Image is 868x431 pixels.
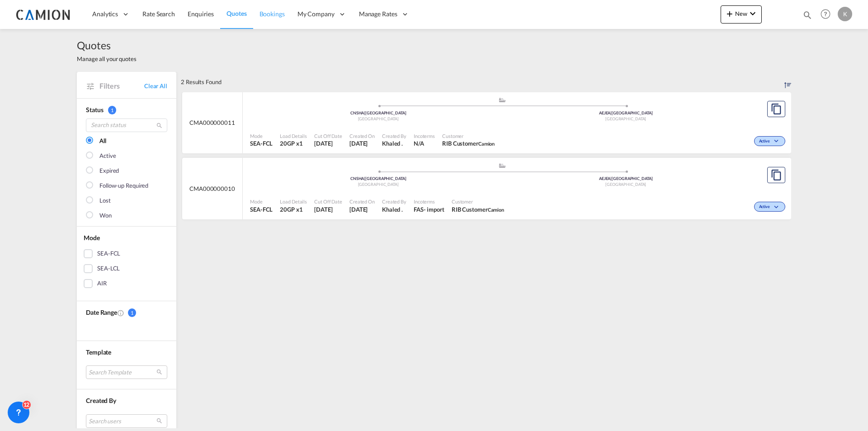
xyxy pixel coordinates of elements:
span: Quotes [77,38,137,52]
span: Filters [99,81,144,91]
span: Created On [349,198,375,205]
div: AIR [97,279,107,288]
span: Load Details [280,198,307,205]
span: CMA000000011 [189,118,235,127]
div: Follow-up Required [99,181,148,190]
span: Created By [86,397,116,404]
span: [GEOGRAPHIC_DATA] [605,116,646,121]
md-icon: assets/icons/custom/ship-fill.svg [497,98,508,102]
md-checkbox: AIR [84,279,170,288]
span: Mode [250,198,273,205]
span: Mode [84,234,100,242]
md-icon: icon-plus 400-fg [724,8,735,19]
span: Cut Off Date [314,198,342,205]
div: FAS import [414,205,444,213]
span: | [610,176,612,181]
div: Help [818,6,838,23]
button: Copy Quote [767,101,785,117]
span: Camion [478,141,495,147]
span: CMA000000010 [189,185,235,193]
span: 20GP x 1 [280,139,307,147]
div: Change Status Here [754,202,785,212]
span: [GEOGRAPHIC_DATA] [605,182,646,187]
span: Created On [349,133,375,139]
span: Customer [452,198,504,205]
span: RIB Customer Camion [442,139,495,147]
span: 1 [108,106,116,114]
div: SEA-FCL [97,249,120,258]
span: Mode [250,133,273,139]
span: Quotes [226,9,246,17]
div: K [838,7,852,21]
md-icon: icon-chevron-down [772,139,783,144]
div: SEA-LCL [97,264,120,273]
md-icon: icon-magnify [802,10,812,20]
md-icon: assets/icons/custom/copyQuote.svg [771,104,782,114]
span: 17 Sep 2025 [349,205,375,213]
span: Incoterms [414,198,444,205]
span: Manage all your quotes [77,55,137,63]
button: Copy Quote [767,167,785,183]
span: 17 Sep 2025 [314,205,342,213]
span: | [364,176,365,181]
div: CMA000000011 assets/icons/custom/ship-fill.svgassets/icons/custom/roll-o-plane.svgOriginShanghai ... [182,92,791,154]
div: Won [99,211,112,220]
span: [GEOGRAPHIC_DATA] [358,182,399,187]
span: | [610,110,612,115]
span: Cut Off Date [314,133,342,139]
div: Sort by: Created On [784,72,791,92]
md-icon: icon-magnify [156,122,163,129]
div: - import [424,205,444,213]
span: RIB Customer Camion [452,205,504,213]
span: Created By [382,133,406,139]
span: AEJEA [GEOGRAPHIC_DATA] [599,110,653,115]
span: New [724,10,758,17]
span: Status [86,106,103,114]
md-icon: assets/icons/custom/ship-fill.svg [497,163,508,168]
span: Khaled . [382,139,406,147]
span: Template [86,348,111,356]
div: Status 1 [86,105,167,114]
md-icon: icon-chevron-down [747,8,758,19]
span: Load Details [280,133,307,139]
md-checkbox: SEA-LCL [84,264,170,273]
span: 17 Sep 2025 [349,139,375,147]
span: CNSHA [GEOGRAPHIC_DATA] [350,176,406,181]
span: Help [818,6,833,22]
span: Customer [442,133,495,139]
span: Manage Rates [359,9,397,19]
span: SEA-FCL [250,139,273,147]
span: Active [759,138,772,145]
span: 20GP x 1 [280,205,307,213]
div: CMA000000010 assets/icons/custom/ship-fill.svgassets/icons/custom/roll-o-plane.svgOriginShanghai ... [182,158,791,219]
span: Khaled . [382,205,406,213]
md-icon: assets/icons/custom/copyQuote.svg [771,170,782,180]
span: Bookings [259,10,285,18]
md-icon: Created On [117,309,124,317]
md-checkbox: SEA-FCL [84,249,170,258]
span: Created By [382,198,406,205]
span: | [364,110,365,115]
div: icon-magnify [802,10,812,24]
div: Expired [99,166,119,175]
span: Rate Search [142,10,175,18]
span: Enquiries [188,10,214,18]
div: 2 Results Found [181,72,222,92]
button: icon-plus 400-fgNewicon-chevron-down [721,5,762,24]
div: Lost [99,196,111,205]
span: My Company [297,9,335,19]
div: Active [99,152,116,161]
div: All [99,137,106,146]
span: Incoterms [414,133,435,139]
span: Analytics [92,9,118,19]
div: N/A [414,139,424,147]
span: [GEOGRAPHIC_DATA] [358,116,399,121]
span: Active [759,204,772,210]
span: AEJEA [GEOGRAPHIC_DATA] [599,176,653,181]
span: Date Range [86,308,117,316]
span: CNSHA [GEOGRAPHIC_DATA] [350,110,406,115]
div: Change Status Here [754,136,785,146]
a: Clear All [144,82,167,90]
span: 1 [128,308,136,317]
